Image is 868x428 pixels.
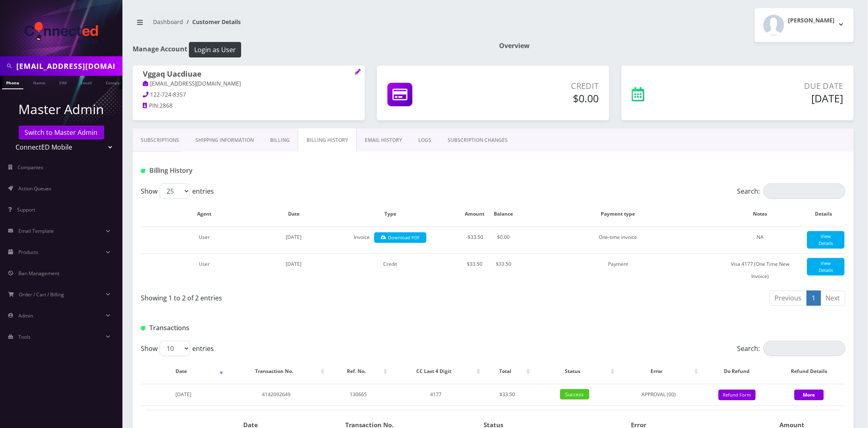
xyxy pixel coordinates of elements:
[706,80,844,92] p: Due Date
[821,291,846,306] a: Next
[719,254,802,287] td: Visa 4177 (One Time New Invoice)
[141,183,214,199] label: Show entries
[481,80,599,92] p: Credit
[143,80,241,88] a: [EMAIL_ADDRESS][DOMAIN_NAME]
[153,18,183,26] a: Dashboard
[268,202,320,226] th: Date
[286,260,302,267] span: [DATE]
[160,341,190,356] select: Showentries
[143,102,160,110] a: PIN:
[141,326,145,331] img: Transactions
[18,227,54,234] span: Email Template
[518,227,718,253] td: One-time invoice
[141,167,368,174] h1: Billing History
[374,232,427,243] a: Download PDF
[133,42,487,57] h1: Manage Account
[141,341,214,356] label: Show entries
[390,384,482,405] td: 4177
[560,389,589,399] span: Success
[719,390,756,401] button: Refund Form
[533,360,617,383] th: Status: activate to sort column ascending
[76,76,96,88] a: Email
[327,384,389,405] td: 130665
[189,42,241,57] button: Login as User
[17,206,35,213] span: Support
[490,227,517,253] td: $0.00
[18,249,38,256] span: Products
[298,128,357,152] a: Billing History
[518,254,718,287] td: Payment
[2,76,23,89] a: Phone
[807,258,845,276] a: View Details
[410,128,440,152] a: LOGS
[803,202,845,226] th: Details
[142,202,267,226] th: Agent
[160,102,173,109] span: 2868
[187,44,241,53] a: Login as User
[774,360,845,383] th: Refund Details
[143,70,355,79] h1: Vggaq Uacdiuae
[183,18,241,26] li: Customer Details
[18,312,33,319] span: Admin
[788,17,835,24] h2: [PERSON_NAME]
[755,8,854,42] button: [PERSON_NAME]
[19,291,64,298] span: Order / Cart / Billing
[617,360,701,383] th: Error: activate to sort column ascending
[461,254,489,287] td: $33.50
[390,360,482,383] th: CC Last 4 Digit: activate to sort column ascending
[226,384,326,405] td: 4142092649
[737,183,846,199] label: Search:
[141,290,487,303] div: Showing 1 to 2 of 2 entries
[24,22,98,44] img: ConnectED Mobile
[490,202,517,226] th: Balance
[357,128,410,152] a: EMAIL HISTORY
[807,291,821,306] a: 1
[321,254,460,287] td: Credit
[461,202,489,226] th: Amount
[262,128,298,152] a: Billing
[55,76,71,88] a: SIM
[141,324,368,332] h1: Transactions
[133,13,487,37] nav: breadcrumb
[719,202,802,226] th: Notes
[518,202,718,226] th: Payment type
[764,183,846,199] input: Search:
[133,128,187,152] a: Subscriptions
[18,270,59,277] span: Ban Management
[483,384,532,405] td: $33.50
[770,291,807,306] a: Previous
[327,360,389,383] th: Ref. No.: activate to sort column ascending
[18,333,31,340] span: Tools
[719,227,802,253] td: NA
[701,360,773,383] th: Do Refund
[151,91,186,98] span: 122-724-8357
[286,234,302,240] span: [DATE]
[175,391,191,398] span: [DATE]
[102,76,129,88] a: Company
[481,92,599,104] h5: $0.00
[321,202,460,226] th: Type
[142,254,267,287] td: User
[461,227,489,253] td: -$33.50
[29,76,49,88] a: Name
[142,227,267,253] td: User
[499,42,854,50] h1: Overview
[19,126,104,139] a: Switch to Master Admin
[142,360,225,383] th: Date: activate to sort column ascending
[187,128,262,152] a: Shipping Information
[321,227,460,253] td: Invoice
[483,360,532,383] th: Total: activate to sort column ascending
[617,384,701,405] td: APPROVAL (00)
[737,341,846,356] label: Search:
[795,390,824,400] button: More
[490,254,517,287] td: $33.50
[706,92,844,104] h5: [DATE]
[16,58,120,74] input: Search in Company
[764,341,846,356] input: Search:
[18,164,44,171] span: Companies
[18,185,51,192] span: Action Queues
[160,183,190,199] select: Showentries
[807,231,845,249] a: View Details
[226,360,326,383] th: Transaction No.: activate to sort column ascending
